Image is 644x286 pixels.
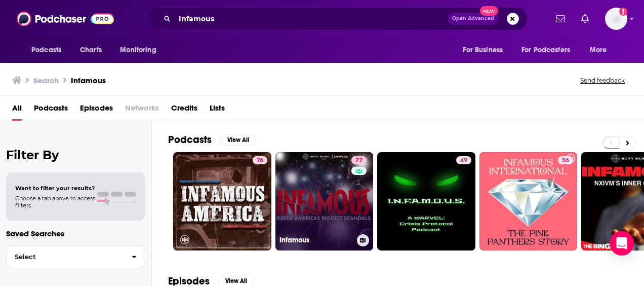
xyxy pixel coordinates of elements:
[521,43,570,57] span: For Podcasters
[80,100,113,121] a: Episodes
[456,41,515,60] button: open menu
[253,156,267,164] a: 76
[351,156,367,164] a: 77
[619,8,627,16] svg: Add a profile image
[80,43,102,57] span: Charts
[605,8,627,30] button: Show profile menu
[15,195,95,209] span: Choose a tab above to access filters.
[577,76,628,85] button: Send feedback
[168,133,256,146] a: PodcastsView All
[515,41,585,60] button: open menu
[610,231,634,256] div: Open Intercom Messenger
[24,41,74,60] button: open menu
[583,41,620,60] button: open menu
[17,9,114,28] img: Podchaser - Follow, Share and Rate Podcasts
[355,156,363,166] span: 77
[605,8,627,30] span: Logged in as molly.burgoyne
[463,43,503,57] span: For Business
[479,152,578,251] a: 56
[113,41,169,60] button: open menu
[558,156,573,164] a: 56
[448,13,499,25] button: Open AdvancedNew
[452,16,494,21] span: Open Advanced
[220,134,256,146] button: View All
[168,133,212,146] h2: Podcasts
[71,76,106,85] h3: Infamous
[120,43,156,57] span: Monitoring
[31,43,61,57] span: Podcasts
[210,100,225,121] a: Lists
[6,148,145,162] h2: Filter By
[73,41,108,60] a: Charts
[480,6,498,16] span: New
[257,156,263,166] span: 76
[175,11,448,27] input: Search podcasts, credits, & more...
[147,7,528,30] div: Search podcasts, credits, & more...
[460,156,467,166] span: 49
[552,10,569,27] a: Show notifications dropdown
[6,245,145,268] button: Select
[125,100,159,121] span: Networks
[12,100,22,121] a: All
[577,10,593,27] a: Show notifications dropdown
[590,43,607,57] span: More
[7,254,124,260] span: Select
[562,156,569,166] span: 56
[171,100,197,121] a: Credits
[275,152,374,251] a: 77Infamous
[15,185,95,192] span: Want to filter your results?
[605,8,627,30] img: User Profile
[173,152,271,251] a: 76
[6,229,145,238] p: Saved Searches
[34,100,68,121] a: Podcasts
[456,156,471,164] a: 49
[279,236,353,244] h3: Infamous
[377,152,475,251] a: 49
[33,76,59,85] h3: Search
